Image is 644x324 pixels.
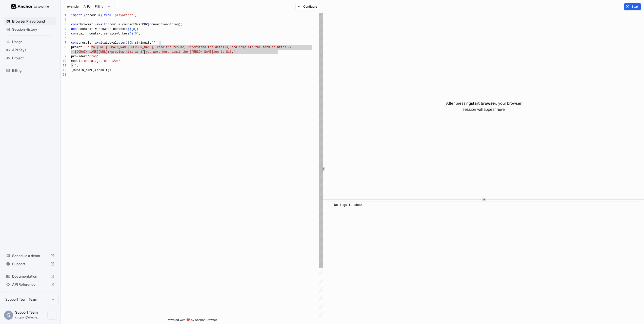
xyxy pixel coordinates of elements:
div: Browser Playground [4,17,56,25]
span: ; [77,64,78,67]
span: ; [180,23,182,26]
span: [DOMAIN_NAME] [71,68,95,72]
span: result = [80,41,95,45]
span: Billing [12,68,54,73]
span: import [71,14,82,17]
span: Session History [12,27,54,32]
span: Powered with ❤️ by Anchor Browser [167,318,217,324]
span: ) [179,23,180,26]
div: Support [4,260,56,268]
div: API Keys [4,46,56,54]
span: result [97,68,108,72]
div: 9 [61,54,66,59]
span: connectionString [150,23,179,26]
span: ( [151,41,153,45]
span: support@alucremusket.com [15,315,39,319]
span: JSON [126,41,133,45]
span: ( [128,27,129,31]
span: ( [129,32,131,35]
div: 8 [61,45,66,50]
span: 'Go to [URL][DOMAIN_NAME][PERSON_NAME], re [84,46,160,49]
span: .stringify [133,41,151,45]
span: { [153,41,155,45]
span: , [235,50,237,54]
span: { [84,14,86,17]
button: Start [624,3,641,10]
span: Support Team [15,310,38,314]
div: 11 [61,63,66,68]
div: Project [4,54,56,62]
span: Usage [12,39,54,44]
div: 12 [61,68,66,73]
span: ( [95,68,97,72]
div: Usage [4,38,56,46]
div: 13 [61,73,66,77]
div: 1 [61,13,66,18]
span: m/preview.html as if you were her. Limit the [PERSON_NAME] [108,50,213,54]
p: After pressing , your browser session will appear here [446,100,521,112]
span: 'groq' [88,55,98,58]
span: chromium [86,14,100,17]
span: [ [133,32,135,35]
span: ) [129,27,131,31]
span: ; [138,32,140,35]
img: Anchor Logo [11,4,49,9]
div: 2 [61,18,66,22]
span: Browser Playground [12,19,54,24]
span: ai.evaluate [104,41,124,45]
span: } [71,64,73,67]
div: 3 [61,22,66,27]
span: ) [131,32,133,35]
span: ( [148,23,149,26]
span: provider: [71,55,88,58]
span: ai = context.serviceWorkers [80,32,129,35]
div: 7 [61,41,66,45]
div: 4 [61,27,66,31]
span: 'openai/gpt-oss-120b' [82,59,120,63]
span: const [71,32,80,35]
span: await [95,41,104,45]
div: Billing [4,66,56,75]
span: ) [73,64,75,67]
span: ​ [328,203,330,208]
span: e the form at https:// [252,46,292,49]
span: 0 [133,27,135,31]
span: context = browser.contexts [80,27,128,31]
span: , [98,55,100,58]
span: from [104,14,111,17]
div: 6 [61,36,66,41]
span: const [71,41,80,45]
span: Start [632,5,639,9]
span: Project [12,56,54,61]
div: Documentation [4,272,56,280]
span: ( [124,41,126,45]
span: ) [108,68,109,72]
span: Documentation [12,274,48,279]
div: 10 [61,59,66,63]
span: ion to $10.' [213,50,235,54]
span: No logs to show [334,203,361,207]
div: S [4,311,13,320]
span: ) [75,64,76,67]
span: ad the resume, understand the details, and complet [160,46,252,49]
button: Configure [295,3,320,10]
span: ; [109,68,111,72]
span: 0 [135,32,137,35]
span: example: [67,5,79,9]
span: Support [12,261,48,266]
div: 5 [61,31,66,36]
span: start browser [471,101,496,106]
span: API Keys [12,47,54,52]
span: model: [71,59,82,63]
div: Schedule a demo [4,252,56,260]
span: Schedule a demo [12,253,48,258]
span: 'playwright' [113,14,135,17]
span: ] [135,27,137,31]
span: [DOMAIN_NAME][URL] [75,50,108,54]
span: ; [137,27,138,31]
span: await [97,23,106,26]
span: chromium.connectOverCDP [106,23,148,26]
span: ; [135,14,137,17]
button: Open menu [47,311,56,320]
span: browser = [80,23,97,26]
